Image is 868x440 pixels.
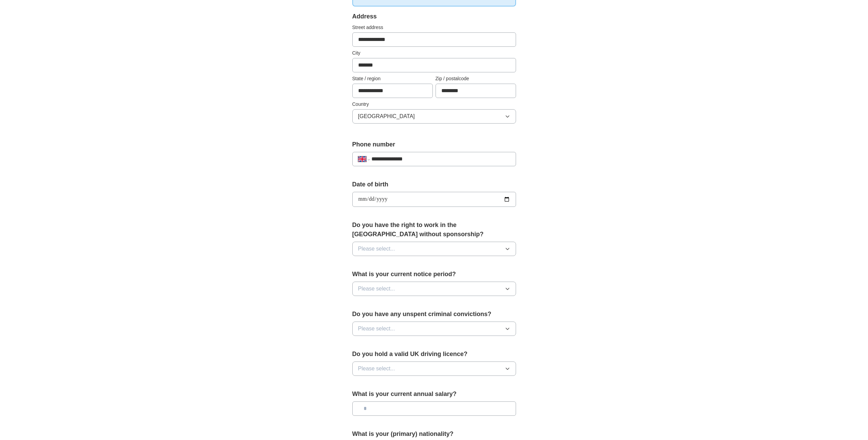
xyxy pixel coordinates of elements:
[352,49,516,57] label: City
[352,101,516,108] label: Country
[358,245,395,253] span: Please select...
[352,75,433,82] label: State / region
[352,310,516,319] label: Do you have any unspent criminal convictions?
[352,180,516,189] label: Date of birth
[352,282,516,296] button: Please select...
[352,24,516,31] label: Street address
[352,12,516,21] div: Address
[436,75,516,82] label: Zip / postalcode
[358,285,395,293] span: Please select...
[358,325,395,333] span: Please select...
[352,322,516,336] button: Please select...
[352,350,516,359] label: Do you hold a valid UK driving licence?
[352,361,516,376] button: Please select...
[352,109,516,124] button: [GEOGRAPHIC_DATA]
[352,429,516,439] label: What is your (primary) nationality?
[352,140,516,149] label: Phone number
[352,389,516,399] label: What is your current annual salary?
[352,221,516,239] label: Do you have the right to work in the [GEOGRAPHIC_DATA] without sponsorship?
[358,365,395,373] span: Please select...
[352,270,516,279] label: What is your current notice period?
[352,242,516,256] button: Please select...
[358,112,415,120] span: [GEOGRAPHIC_DATA]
